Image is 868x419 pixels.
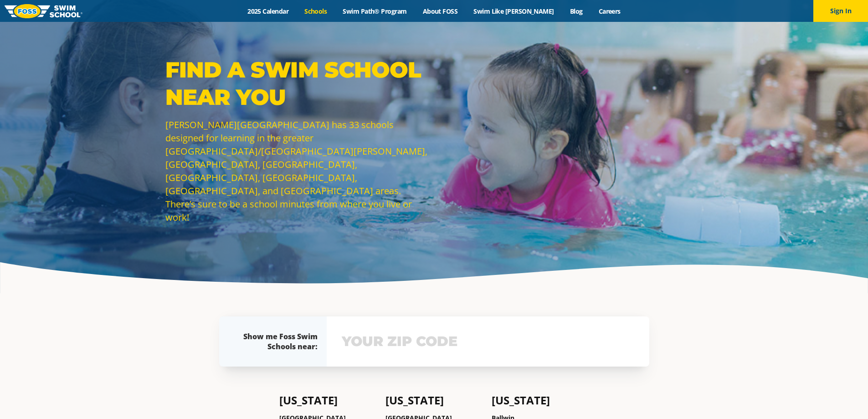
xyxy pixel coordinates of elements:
a: Schools [297,7,335,16]
a: Swim Path® Program [335,7,415,16]
h4: [US_STATE] [279,394,376,407]
p: [PERSON_NAME][GEOGRAPHIC_DATA] has 33 schools designed for learning in the greater [GEOGRAPHIC_DA... [165,118,430,224]
div: Show me Foss Swim Schools near: [237,331,318,352]
img: FOSS Swim School Logo [5,4,82,18]
a: About FOSS [415,7,466,16]
a: 2025 Calendar [240,7,297,16]
h4: [US_STATE] [385,394,483,407]
a: Swim Like [PERSON_NAME] [466,7,562,16]
a: Blog [562,7,591,16]
h4: [US_STATE] [492,394,589,407]
p: Find a Swim School Near You [165,56,430,111]
a: Careers [591,7,628,16]
input: YOUR ZIP CODE [339,328,637,355]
